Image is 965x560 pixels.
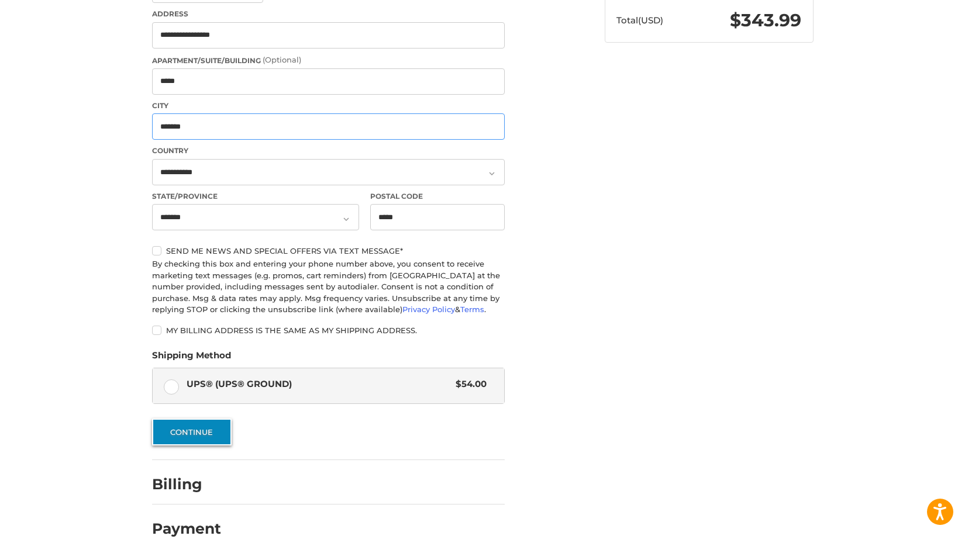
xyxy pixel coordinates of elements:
[730,9,801,31] span: $343.99
[152,246,505,255] label: Send me news and special offers via text message*
[370,191,505,202] label: Postal Code
[152,191,359,202] label: State/Province
[152,146,505,156] label: Country
[263,55,301,64] small: (Optional)
[187,378,450,391] span: UPS® (UPS® Ground)
[460,305,484,314] a: Terms
[152,326,505,335] label: My billing address is the same as my shipping address.
[450,378,487,391] span: $54.00
[152,54,505,66] label: Apartment/Suite/Building
[402,305,455,314] a: Privacy Policy
[152,520,221,538] h2: Payment
[152,349,231,368] legend: Shipping Method
[152,9,505,19] label: Address
[616,15,663,26] span: Total (USD)
[152,475,220,493] h2: Billing
[152,419,232,445] button: Continue
[152,258,505,316] div: By checking this box and entering your phone number above, you consent to receive marketing text ...
[152,101,505,111] label: City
